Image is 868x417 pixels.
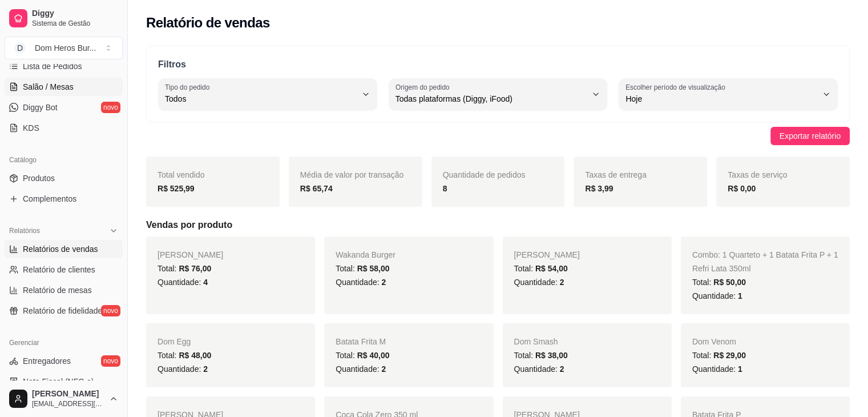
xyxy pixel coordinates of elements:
button: Escolher período de visualizaçãoHoje [619,78,838,110]
span: [EMAIL_ADDRESS][DOMAIN_NAME] [32,399,104,408]
a: Entregadoresnovo [5,352,123,370]
a: Complementos [5,190,123,208]
span: Batata Frita M [336,337,386,346]
button: Exportar relatório [770,127,850,145]
strong: R$ 65,74 [300,184,333,193]
button: [PERSON_NAME][EMAIL_ADDRESS][DOMAIN_NAME] [5,385,123,412]
button: Origem do pedidoTodas plataformas (Diggy, iFood) [389,78,608,110]
span: [PERSON_NAME] [514,250,580,259]
span: 2 [560,364,564,374]
span: Sistema de Gestão [32,19,118,28]
span: Dom Smash [514,337,558,346]
strong: R$ 525,99 [158,184,195,193]
span: Relatórios [9,226,40,235]
span: Nota Fiscal (NFC-e) [23,376,94,387]
span: Dom Egg [158,337,191,346]
a: Nota Fiscal (NFC-e) [5,372,123,391]
span: R$ 48,00 [179,351,211,360]
span: Quantidade: [692,291,742,300]
span: Todos [165,93,357,105]
span: R$ 76,00 [179,264,211,273]
span: R$ 50,00 [713,278,746,287]
a: DiggySistema de Gestão [5,5,123,32]
strong: R$ 0,00 [728,184,756,193]
span: Lista de Pedidos [23,61,82,72]
span: 1 [738,291,742,300]
span: Todas plataformas (Diggy, iFood) [395,93,587,105]
a: Relatório de mesas [5,281,123,299]
span: Quantidade: [514,278,564,287]
span: Relatório de mesas [23,284,92,296]
span: 1 [738,364,742,374]
label: Escolher período de visualização [625,82,729,92]
span: Total: [692,278,746,287]
span: Relatório de fidelidade [23,305,102,316]
span: Diggy Bot [23,102,58,113]
span: R$ 38,00 [535,351,568,360]
span: Total: [158,351,211,360]
span: R$ 54,00 [535,264,568,273]
a: Relatório de clientes [5,260,123,279]
span: Relatório de clientes [23,264,95,275]
span: Produtos [23,173,55,184]
span: Wakanda Burger [336,250,395,259]
div: Gerenciar [5,334,123,352]
p: Filtros [158,58,838,71]
div: Catálogo [5,151,123,169]
button: Select a team [5,37,123,59]
span: 2 [560,278,564,287]
span: [PERSON_NAME] [32,389,104,399]
a: Salão / Mesas [5,78,123,96]
span: Quantidade: [336,364,386,374]
span: [PERSON_NAME] [158,250,223,259]
span: R$ 29,00 [713,351,746,360]
span: Total: [158,264,211,273]
span: Quantidade: [514,364,564,374]
label: Origem do pedido [395,82,453,92]
a: Relatórios de vendas [5,240,123,258]
span: R$ 40,00 [357,351,390,360]
span: Quantidade: [158,364,208,374]
span: Dom Venom [692,337,736,346]
button: Tipo do pedidoTodos [158,78,377,110]
span: Taxas de serviço [728,170,787,179]
span: Complementos [23,193,76,205]
span: KDS [23,122,39,134]
label: Tipo do pedido [165,82,213,92]
span: Quantidade: [692,364,742,374]
span: 2 [381,364,386,374]
a: Diggy Botnovo [5,98,123,117]
strong: R$ 3,99 [585,184,613,193]
span: Quantidade: [336,278,386,287]
h5: Vendas por produto [146,218,850,232]
span: Relatórios de vendas [23,243,98,255]
span: Total: [336,351,389,360]
span: Quantidade: [158,278,208,287]
span: 2 [203,364,208,374]
span: Diggy [32,9,118,19]
span: Total: [514,264,568,273]
span: Total vendido [158,170,205,179]
span: Taxas de entrega [585,170,646,179]
span: Hoje [625,93,817,105]
span: Quantidade de pedidos [443,170,526,179]
div: Dom Heros Bur ... [35,42,96,54]
span: Salão / Mesas [23,81,74,93]
span: Entregadores [23,355,71,367]
span: 4 [203,278,208,287]
span: R$ 58,00 [357,264,390,273]
span: Combo: 1 Quarteto + 1 Batata Frita P + 1 Refri Lata 350ml [692,250,838,273]
span: Total: [336,264,389,273]
span: 2 [381,278,386,287]
strong: 8 [443,184,447,193]
a: Lista de Pedidos [5,57,123,75]
a: Produtos [5,169,123,187]
a: Relatório de fidelidadenovo [5,302,123,320]
span: D [14,42,26,54]
a: KDS [5,119,123,137]
span: Total: [514,351,568,360]
span: Exportar relatório [780,130,841,142]
span: Total: [692,351,746,360]
h2: Relatório de vendas [146,14,270,32]
span: Média de valor por transação [300,170,403,179]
